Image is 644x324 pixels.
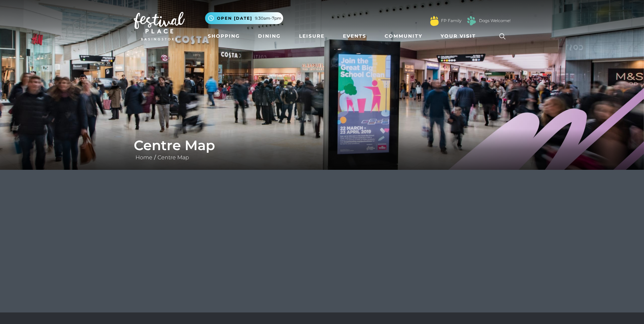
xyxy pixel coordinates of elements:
[205,12,283,24] button: Open [DATE] 9.30am-7pm
[340,30,369,42] a: Events
[134,154,154,161] a: Home
[296,30,327,42] a: Leisure
[255,15,281,21] span: 9.30am-7pm
[438,30,482,42] a: Your Visit
[441,33,476,40] span: Your Visit
[129,137,516,162] div: /
[217,15,252,21] span: Open [DATE]
[255,30,283,42] a: Dining
[205,30,243,42] a: Shopping
[134,12,185,40] img: Festival Place Logo
[134,137,511,154] h1: Centre Map
[479,18,511,24] a: Dogs Welcome!
[156,154,191,161] a: Centre Map
[382,30,425,42] a: Community
[441,18,461,24] a: FP Family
